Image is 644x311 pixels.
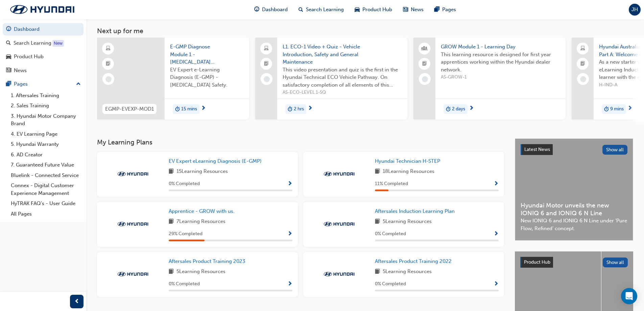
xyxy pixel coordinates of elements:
span: 0 % Completed [169,280,200,288]
span: guage-icon [254,5,259,14]
span: 18 Learning Resources [383,168,434,176]
div: Tooltip anchor [52,40,64,47]
span: 0 % Completed [375,230,406,238]
span: Latest News [524,147,550,152]
span: Apprentice - GROW with us. [169,208,235,214]
a: 7. Guaranteed Future Value [8,160,84,170]
span: Show Progress [287,181,292,187]
span: book-icon [375,168,380,176]
span: New IONIQ 6 and IONIQ 6 N Line under ‘Pure Flow, Refined’ concept. [521,217,627,232]
img: Trak [3,2,81,17]
span: book-icon [169,268,174,276]
button: Pages [3,78,84,90]
button: Show Progress [287,230,292,238]
span: booktick-icon [580,60,585,68]
span: learningRecordVerb_NONE-icon [580,76,586,82]
button: Show all [603,258,628,267]
span: Dashboard [262,6,288,14]
button: Show Progress [287,280,292,288]
div: Open Intercom Messenger [621,288,637,304]
span: Show Progress [494,281,499,287]
span: people-icon [422,44,427,53]
span: book-icon [169,168,174,176]
h3: Next up for me [86,27,644,35]
a: Dashboard [3,23,84,36]
span: This learning resource is designed for first year apprentices working within the Hyundai dealer n... [441,51,560,74]
a: Aftersales Product Training 2023 [169,258,248,265]
img: Trak [114,221,151,227]
a: EGMP-EVEXP-MOD1E-GMP Diagnose Module 1 - [MEDICAL_DATA] SafetyEV Expert e-Learning Diagnosis (E-G... [97,38,249,119]
a: 4. EV Learning Page [8,129,84,139]
span: pages-icon [434,5,439,14]
span: Show Progress [494,181,499,187]
span: JH [631,6,638,14]
span: This video presentation and quiz is the first in the Hyundai Technical ECO Vehicle Pathway. On sa... [283,66,402,89]
span: Show Progress [287,281,292,287]
div: Pages [14,80,28,88]
span: Pages [442,6,456,14]
span: Hyundai Motor unveils the new IONIQ 6 and IONIQ 6 N Line [521,202,627,217]
span: E-GMP Diagnose Module 1 - [MEDICAL_DATA] Safety [170,43,244,66]
span: book-icon [169,218,174,226]
span: car-icon [6,54,11,60]
img: Trak [320,221,358,227]
span: 0 % Completed [375,280,406,288]
a: pages-iconPages [429,3,461,17]
h3: My Learning Plans [97,138,504,146]
span: Show Progress [287,231,292,237]
span: 2 days [452,105,465,113]
div: Product Hub [14,53,44,61]
span: Product Hub [362,6,392,14]
a: GROW Module 1 - Learning DayThis learning resource is designed for first year apprentices working... [413,38,566,119]
span: Search Learning [306,6,344,14]
span: search-icon [6,40,11,46]
a: search-iconSearch Learning [293,3,349,17]
span: booktick-icon [422,60,427,68]
div: News [14,67,27,74]
span: duration-icon [604,105,609,114]
span: learningResourceType_ELEARNING-icon [106,44,111,53]
span: learningRecordVerb_NONE-icon [422,76,428,82]
span: News [411,6,424,14]
span: EV Expert eLearning Diagnosis (E-GMP) [169,158,262,164]
span: EGMP-EVEXP-MOD1 [105,105,154,113]
a: 3. Hyundai Motor Company Brand [8,111,84,129]
span: next-icon [201,106,206,112]
button: Show Progress [494,280,499,288]
button: Show all [602,145,628,155]
span: laptop-icon [580,44,585,53]
button: Show Progress [494,230,499,238]
span: laptop-icon [264,44,269,53]
span: 7 Learning Resources [176,218,225,226]
span: 0 % Completed [169,180,200,188]
button: Show Progress [494,180,499,188]
img: Trak [114,271,151,277]
span: L1. ECO-1 Video + Quiz - Vehicle Introduction, Safety and General Maintenance [283,43,402,66]
a: News [3,64,84,77]
span: 5 Learning Resources [383,268,432,276]
span: 5 Learning Resources [383,218,432,226]
a: 6. AD Creator [8,150,84,160]
span: EV Expert e-Learning Diagnosis (E-GMP) - [MEDICAL_DATA] Safety. [170,66,244,89]
span: Product Hub [524,259,550,265]
a: HyTRAK FAQ's - User Guide [8,198,84,209]
a: Latest NewsShow allHyundai Motor unveils the new IONIQ 6 and IONIQ 6 N LineNew IONIQ 6 and IONIQ ... [515,138,633,241]
a: Aftersales Product Training 2022 [375,258,454,265]
a: Hyundai Technician H-STEP [375,157,443,165]
span: search-icon [299,5,303,14]
span: duration-icon [175,105,180,114]
a: Product HubShow all [520,257,628,268]
span: AS-ECO-LEVEL 1-SQ [283,89,402,96]
a: Latest NewsShow all [521,144,627,155]
span: Aftersales Induction Learning Plan [375,208,455,214]
span: news-icon [6,68,11,74]
a: L1. ECO-1 Video + Quiz - Vehicle Introduction, Safety and General MaintenanceThis video presentat... [255,38,407,119]
span: 15 mins [181,105,197,113]
button: DashboardSearch LearningProduct HubNews [3,22,84,78]
img: Trak [320,271,358,277]
span: 29 % Completed [169,230,202,238]
span: booktick-icon [264,60,269,68]
a: Search Learning [3,37,84,49]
